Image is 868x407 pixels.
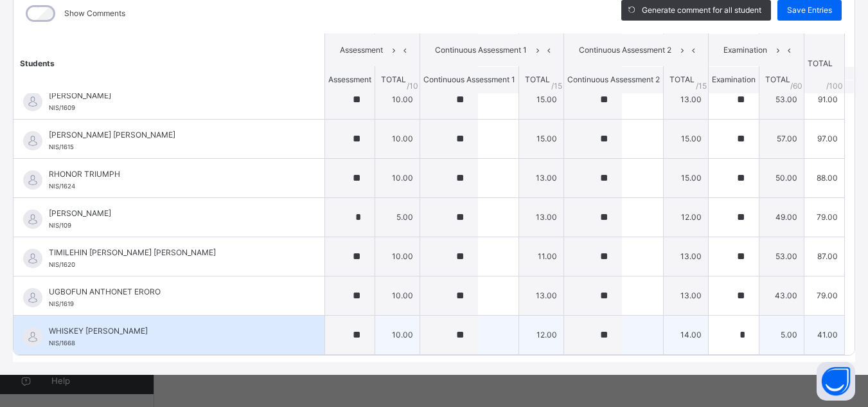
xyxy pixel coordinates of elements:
[519,315,564,354] td: 12.00
[375,80,420,119] td: 10.00
[49,339,75,347] span: NIS/1668
[375,315,420,354] td: 10.00
[696,80,707,91] span: / 15
[804,315,845,354] td: 41.00
[804,33,845,93] th: TOTAL
[664,237,709,276] td: 13.00
[23,131,42,150] img: default.svg
[519,237,564,276] td: 11.00
[23,288,42,307] img: default.svg
[759,119,804,158] td: 57.00
[759,197,804,237] td: 49.00
[49,300,74,307] span: NIS/1619
[49,104,75,111] span: NIS/1609
[423,75,515,84] span: Continuous Assessment 1
[525,75,550,84] span: TOTAL
[664,197,709,237] td: 12.00
[335,44,388,56] span: Assessment
[669,75,695,84] span: TOTAL
[519,119,564,158] td: 15.00
[712,75,756,84] span: Examination
[381,75,406,84] span: TOTAL
[23,249,42,268] img: default.svg
[407,80,418,91] span: / 10
[49,129,296,141] span: [PERSON_NAME] [PERSON_NAME]
[519,80,564,119] td: 15.00
[49,143,74,150] span: NIS/1615
[804,276,845,315] td: 79.00
[765,75,790,84] span: TOTAL
[23,92,42,111] img: default.svg
[49,222,71,229] span: NIS/109
[804,119,845,158] td: 97.00
[375,119,420,158] td: 10.00
[49,168,296,180] span: RHONOR TRIUMPH
[49,261,75,268] span: NIS/1620
[574,44,677,56] span: Continuous Assessment 2
[551,80,562,91] span: / 15
[49,208,296,219] span: [PERSON_NAME]
[759,276,804,315] td: 43.00
[826,80,843,91] span: /100
[430,44,532,56] span: Continuous Assessment 1
[567,75,660,84] span: Continuous Assessment 2
[49,286,296,298] span: UGBOFUN ANTHONET ERORO
[664,119,709,158] td: 15.00
[49,90,296,102] span: [PERSON_NAME]
[49,183,75,190] span: NIS/1624
[20,58,55,68] span: Students
[328,75,371,84] span: Assessment
[64,8,125,19] label: Show Comments
[804,197,845,237] td: 79.00
[375,237,420,276] td: 10.00
[23,327,42,347] img: default.svg
[817,362,855,401] button: Open asap
[804,158,845,197] td: 88.00
[759,315,804,354] td: 5.00
[790,80,802,91] span: / 60
[804,80,845,119] td: 91.00
[642,5,761,16] span: Generate comment for all student
[375,197,420,237] td: 5.00
[759,237,804,276] td: 53.00
[787,5,832,16] span: Save Entries
[664,276,709,315] td: 13.00
[759,158,804,197] td: 50.00
[664,315,709,354] td: 14.00
[23,210,42,229] img: default.svg
[49,247,296,258] span: TIMILEHIN [PERSON_NAME] [PERSON_NAME]
[664,80,709,119] td: 13.00
[23,170,42,190] img: default.svg
[519,276,564,315] td: 13.00
[804,237,845,276] td: 87.00
[718,44,772,56] span: Examination
[519,158,564,197] td: 13.00
[375,158,420,197] td: 10.00
[664,158,709,197] td: 15.00
[49,325,296,337] span: WHISKEY [PERSON_NAME]
[375,276,420,315] td: 10.00
[759,80,804,119] td: 53.00
[519,197,564,237] td: 13.00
